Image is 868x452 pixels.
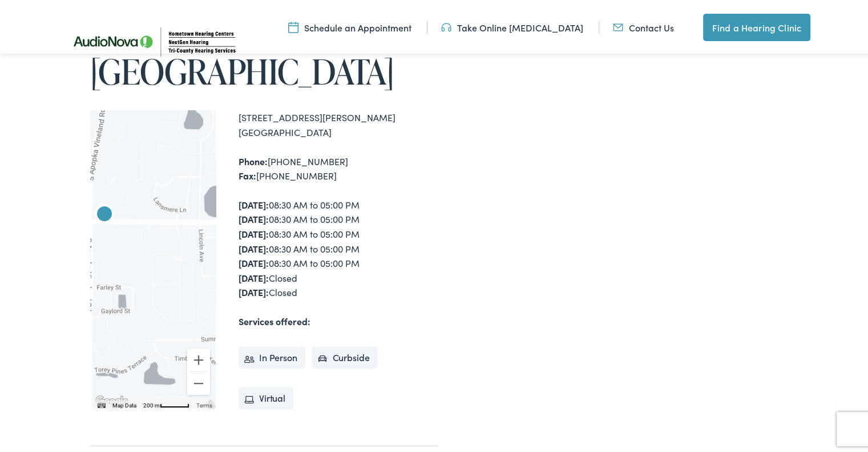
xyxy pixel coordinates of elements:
strong: [DATE]: [239,254,269,267]
img: Google [93,391,131,406]
strong: [DATE]: [239,225,269,238]
span: 200 m [143,400,160,406]
li: Curbside [312,344,378,367]
img: utility icon [613,19,623,31]
strong: Fax: [239,167,256,179]
a: Take Online [MEDICAL_DATA] [441,19,583,31]
a: Find a Hearing Clinic [703,11,810,39]
div: AudioNova [91,199,118,227]
img: utility icon [441,19,451,31]
button: Map Data [112,399,136,407]
a: Terms (opens in new tab) [196,400,212,406]
strong: [DATE]: [239,196,269,209]
strong: Services offered: [239,313,310,325]
strong: [DATE]: [239,240,269,253]
strong: [DATE]: [239,283,269,296]
div: 08:30 AM to 05:00 PM 08:30 AM to 05:00 PM 08:30 AM to 05:00 PM 08:30 AM to 05:00 PM 08:30 AM to 0... [239,195,438,298]
a: Contact Us [613,19,674,31]
a: Open this area in Google Maps (opens a new window) [93,391,131,406]
li: Virtual [239,385,293,407]
strong: [DATE]: [239,210,269,223]
img: utility icon [288,19,298,31]
button: Map Scale: 200 m per 48 pixels [140,398,193,406]
a: Schedule an Appointment [288,19,411,31]
button: Keyboard shortcuts [98,399,106,407]
button: Zoom in [187,346,210,369]
li: In Person [239,344,305,367]
strong: [DATE]: [239,269,269,282]
strong: Phone: [239,153,268,165]
div: [STREET_ADDRESS][PERSON_NAME] [GEOGRAPHIC_DATA] [239,108,438,137]
button: Zoom out [187,370,210,393]
div: [PHONE_NUMBER] [PHONE_NUMBER] [239,152,438,181]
